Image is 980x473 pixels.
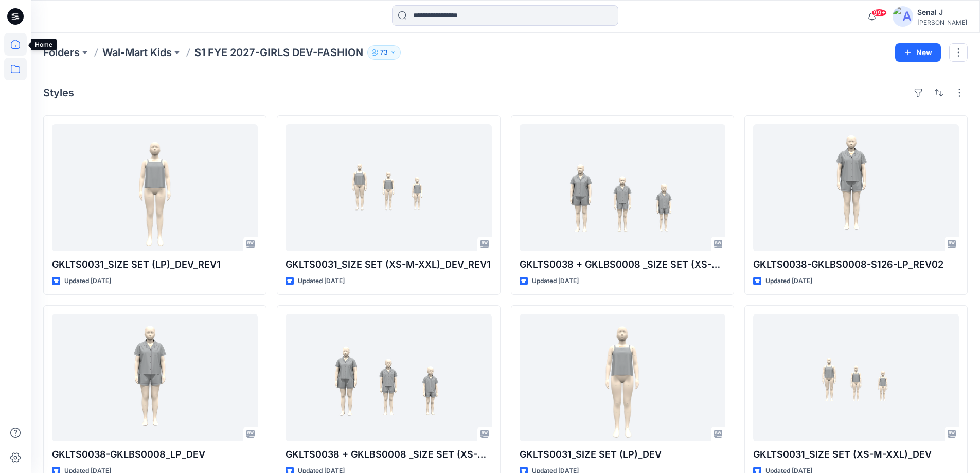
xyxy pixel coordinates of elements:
[753,314,959,441] a: GKLTS0031_SIZE SET (XS-M-XXL)_DEV
[286,257,491,272] p: GKLTS0031_SIZE SET (XS-M-XXL)_DEV_REV1
[753,124,959,251] a: GKLTS0038-GKLBS0008-S126-LP_REV02
[102,45,172,60] a: Wal-Mart Kids
[753,447,959,462] p: GKLTS0031_SIZE SET (XS-M-XXL)_DEV
[893,6,913,27] img: avatar
[52,124,258,251] a: GKLTS0031_SIZE SET (LP)_DEV_REV1
[520,314,725,441] a: GKLTS0031_SIZE SET (LP)_DEV
[286,124,491,251] a: GKLTS0031_SIZE SET (XS-M-XXL)_DEV_REV1
[520,124,725,251] a: GKLTS0038 + GKLBS0008 _SIZE SET (XS-M-XXL)_REV02
[298,276,345,287] p: Updated [DATE]
[64,276,111,287] p: Updated [DATE]
[43,86,74,99] h4: Styles
[917,6,967,19] div: Senal J
[286,314,491,441] a: GKLTS0038 + GKLBS0008 _SIZE SET (XS-M-XXL)_DEV
[871,9,887,17] span: 99+
[367,45,401,60] button: 73
[895,43,941,62] button: New
[52,447,258,462] p: GKLTS0038-GKLBS0008_LP_DEV
[52,314,258,441] a: GKLTS0038-GKLBS0008_LP_DEV
[532,276,579,287] p: Updated [DATE]
[520,447,725,462] p: GKLTS0031_SIZE SET (LP)_DEV
[194,45,363,60] p: S1 FYE 2027-GIRLS DEV-FASHION
[917,19,967,26] div: [PERSON_NAME]
[43,45,80,60] a: Folders
[520,257,725,272] p: GKLTS0038 + GKLBS0008 _SIZE SET (XS-M-XXL)_REV02
[380,47,388,58] p: 73
[765,276,812,287] p: Updated [DATE]
[52,257,258,272] p: GKLTS0031_SIZE SET (LP)_DEV_REV1
[753,257,959,272] p: GKLTS0038-GKLBS0008-S126-LP_REV02
[286,447,491,462] p: GKLTS0038 + GKLBS0008 _SIZE SET (XS-M-XXL)_DEV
